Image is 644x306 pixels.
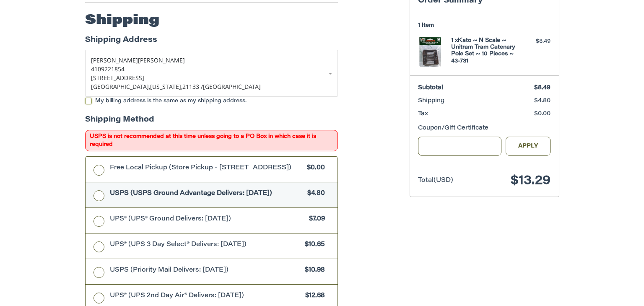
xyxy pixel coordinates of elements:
span: USPS (USPS Ground Advantage Delivers: [DATE]) [110,189,304,199]
a: Enter or select a different address [85,50,338,97]
span: $13.29 [511,175,551,187]
span: UPS® (UPS® Ground Delivers: [DATE]) [110,215,305,224]
span: $8.49 [534,85,551,91]
span: $0.00 [534,111,551,117]
h2: Shipping [85,12,159,29]
span: $0.00 [303,163,325,173]
span: Tax [418,111,428,117]
span: $7.09 [305,215,325,224]
span: [PERSON_NAME] [138,56,185,64]
span: $4.80 [304,189,325,199]
span: USPS (Priority Mail Delivers: [DATE]) [110,266,301,275]
input: Gift Certificate or Coupon Code [418,137,501,156]
span: 4109221854 [91,65,125,73]
span: Shipping [418,98,444,104]
div: Coupon/Gift Certificate [418,124,551,133]
span: UPS® (UPS 3 Day Select® Delivers: [DATE]) [110,240,301,250]
span: $10.65 [301,240,325,250]
span: [GEOGRAPHIC_DATA], [91,83,150,91]
legend: Shipping Method [85,114,154,130]
span: UPS® (UPS 2nd Day Air® Delivers: [DATE]) [110,291,301,301]
span: USPS is not recommended at this time unless going to a PO Box in which case it is required [85,130,338,151]
label: My billing address is the same as my shipping address. [85,98,338,104]
button: Apply [506,137,551,156]
div: $8.49 [517,37,551,46]
span: [PERSON_NAME] [91,56,138,64]
span: [US_STATE], [150,83,182,91]
legend: Shipping Address [85,35,157,50]
span: [STREET_ADDRESS] [91,74,144,82]
span: Total (USD) [418,177,453,184]
span: Free Local Pickup (Store Pickup - [STREET_ADDRESS]) [110,163,303,173]
h3: 1 Item [418,22,551,29]
span: $10.98 [301,266,325,275]
h4: 1 x Kato ~ N Scale ~ Unitram Tram Catenary Pole Set ~ 10 Pieces ~ 43-731 [451,37,515,65]
span: 21133 / [182,83,203,91]
span: Subtotal [418,85,443,91]
span: $12.68 [301,291,325,301]
span: [GEOGRAPHIC_DATA] [203,83,261,91]
span: $4.80 [534,98,551,104]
